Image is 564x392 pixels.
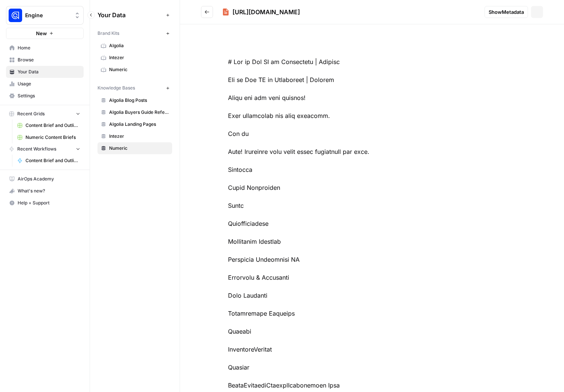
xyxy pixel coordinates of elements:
[6,108,84,119] button: Recent Grids
[18,176,80,182] span: AirOps Academy
[14,119,84,131] a: Content Brief and Outline v3 Grid (1)
[201,6,213,18] button: Go back
[18,57,80,63] span: Browse
[97,40,172,52] a: Algolia
[6,42,84,54] a: Home
[97,94,172,106] a: Algolia Blog Posts
[18,45,80,51] span: Home
[109,133,169,140] span: Intezer
[6,173,84,185] a: AirOps Academy
[97,106,172,118] a: Algolia Buyers Guide Reference
[6,28,84,39] button: New
[9,9,22,22] img: Engine Logo
[97,30,119,37] span: Brand Kits
[14,131,84,143] a: Numeric Content Briefs
[6,197,84,209] button: Help + Support
[6,143,84,155] button: Recent Workflows
[18,69,80,75] span: Your Data
[6,78,84,90] a: Usage
[14,155,84,167] a: Content Brief and Outline v3
[18,80,80,87] span: Usage
[97,142,172,154] a: Numeric
[109,121,169,128] span: Algolia Landing Pages
[484,6,528,18] button: ShowMetadata
[489,8,524,16] span: Show Metadata
[25,12,70,19] span: Engine
[18,92,80,99] span: Settings
[25,122,80,129] span: Content Brief and Outline v3 Grid (1)
[232,7,300,16] div: [URL][DOMAIN_NAME]
[6,185,83,197] div: What's new?
[6,54,84,66] a: Browse
[109,109,169,116] span: Algolia Buyers Guide Reference
[6,6,84,25] button: Workspace: Engine
[25,157,80,164] span: Content Brief and Outline v3
[97,64,172,76] a: Numeric
[97,130,172,142] a: Intezer
[109,42,169,49] span: Algolia
[97,10,163,19] span: Your Data
[6,90,84,102] a: Settings
[17,146,56,152] span: Recent Workflows
[6,185,84,197] button: What's new?
[109,145,169,152] span: Numeric
[36,30,47,37] span: New
[25,134,80,141] span: Numeric Content Briefs
[97,85,135,91] span: Knowledge Bases
[18,200,80,206] span: Help + Support
[6,66,84,78] a: Your Data
[17,110,45,117] span: Recent Grids
[109,97,169,104] span: Algolia Blog Posts
[97,52,172,64] a: Intezer
[109,66,169,73] span: Numeric
[109,54,169,61] span: Intezer
[97,118,172,130] a: Algolia Landing Pages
